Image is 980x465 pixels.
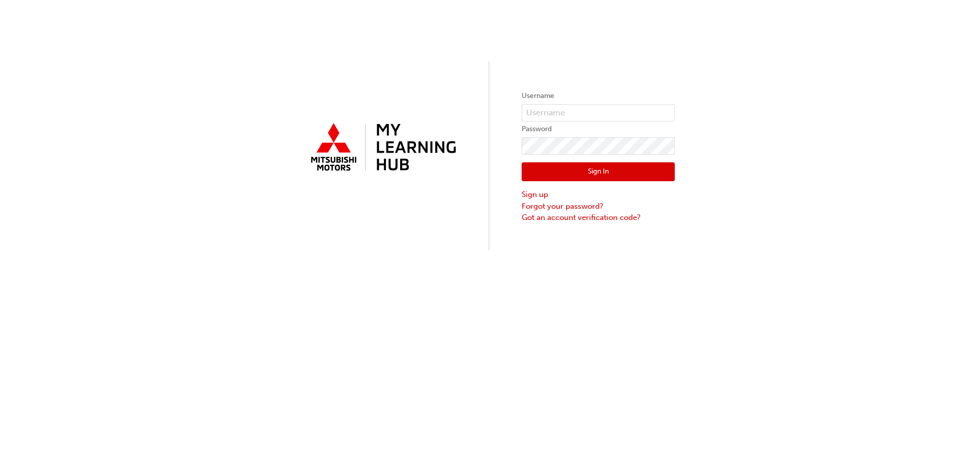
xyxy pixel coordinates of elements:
a: Got an account verification code? [522,212,675,224]
a: Forgot your password? [522,201,675,212]
label: Username [522,90,675,102]
a: Sign up [522,189,675,201]
label: Password [522,123,675,135]
button: Sign In [522,162,675,182]
img: mmal [305,119,458,177]
input: Username [522,104,675,121]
